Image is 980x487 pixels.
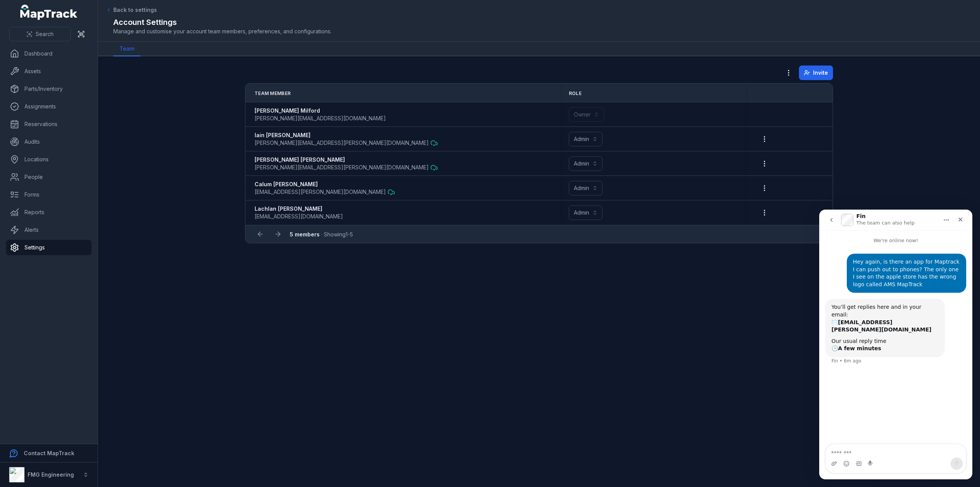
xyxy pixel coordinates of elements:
a: Parts/Inventory [6,81,91,97]
strong: [PERSON_NAME] Milford [255,107,386,115]
a: Alerts [6,222,91,238]
a: Team [113,42,140,56]
a: Audits [6,134,91,149]
h2: Account Settings [113,17,965,28]
a: MapTrack [20,5,78,20]
span: [EMAIL_ADDRESS][DOMAIN_NAME] [255,213,343,220]
button: Search [9,27,71,41]
strong: 5 members [290,231,320,238]
a: Settings [6,240,91,255]
span: [PERSON_NAME][EMAIL_ADDRESS][DOMAIN_NAME] [255,115,386,122]
strong: FMG Engineering [28,471,74,478]
span: [EMAIL_ADDRESS][PERSON_NAME][DOMAIN_NAME] [255,188,386,196]
a: Back to settings [106,6,157,14]
button: Invite [799,66,833,80]
span: Manage and customise your account team members, preferences, and configurations. [113,28,965,35]
button: Admin [569,181,603,195]
strong: Contact MapTrack [24,450,74,456]
button: Admin [569,205,603,220]
span: Invite [813,69,828,77]
button: Admin [569,132,603,146]
a: Dashboard [6,46,91,61]
strong: Lachlan [PERSON_NAME] [255,205,343,213]
strong: Iain [PERSON_NAME] [255,131,438,139]
a: Reservations [6,116,91,132]
iframe: Intercom live chat [819,210,972,479]
a: Forms [6,187,91,202]
span: Role [569,90,581,97]
span: [PERSON_NAME][EMAIL_ADDRESS][PERSON_NAME][DOMAIN_NAME] [255,139,429,147]
a: Reports [6,205,91,220]
span: · Showing 1 - 5 [290,231,353,238]
span: Search [36,30,54,38]
a: Locations [6,152,91,167]
span: Back to settings [113,6,157,14]
a: Assignments [6,99,91,114]
button: Admin [569,156,603,171]
a: People [6,169,91,185]
a: Assets [6,64,91,79]
span: [PERSON_NAME][EMAIL_ADDRESS][PERSON_NAME][DOMAIN_NAME] [255,164,429,171]
strong: Calum [PERSON_NAME] [255,180,395,188]
span: Team Member [255,90,291,97]
strong: [PERSON_NAME] [PERSON_NAME] [255,156,438,164]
